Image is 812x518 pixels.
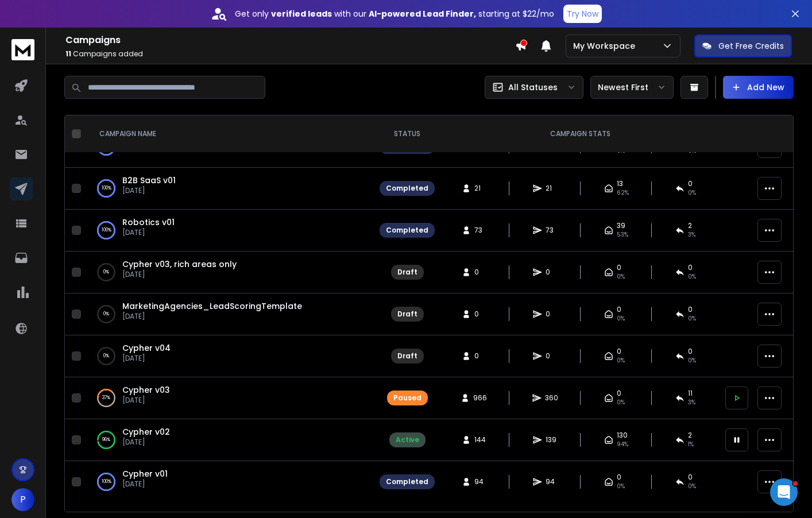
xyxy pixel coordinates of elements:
[122,396,170,405] p: [DATE]
[86,252,373,293] td: 0%Cypher v03, rich areas only[DATE]
[688,230,695,239] span: 3 %
[474,351,486,361] span: 0
[688,188,696,198] span: 0 %
[694,34,792,57] button: Get Free Credits
[122,300,302,312] a: MarketingAgencies_LeadScoringTemplate
[546,268,557,277] span: 0
[688,305,693,314] span: 0
[122,468,168,480] a: Cypher v01
[11,39,34,60] img: logo
[688,440,694,449] span: 1 %
[122,480,168,489] p: [DATE]
[688,356,696,365] span: 0%
[122,312,302,321] p: [DATE]
[122,270,237,279] p: [DATE]
[102,476,111,488] p: 100 %
[474,226,486,235] span: 73
[122,217,175,228] a: Robotics v01
[122,228,175,237] p: [DATE]
[86,419,373,461] td: 96%Cypher v02[DATE]
[474,184,486,193] span: 21
[102,392,110,404] p: 37 %
[546,310,557,319] span: 0
[122,175,176,186] a: B2B SaaS v01
[508,82,558,93] p: All Statuses
[393,393,422,403] div: Paused
[122,258,237,270] span: Cypher v03, rich areas only
[617,473,621,482] span: 0
[617,230,628,239] span: 53 %
[397,268,417,277] div: Draft
[122,438,170,447] p: [DATE]
[688,398,695,407] span: 3 %
[617,347,621,356] span: 0
[271,8,332,20] strong: verified leads
[86,168,373,210] td: 100%B2B SaaS v01[DATE]
[617,305,621,314] span: 0
[688,263,693,272] span: 0
[86,377,373,419] td: 37%Cypher v03[DATE]
[688,272,696,281] span: 0%
[617,482,625,491] span: 0%
[617,431,628,440] span: 130
[86,461,373,503] td: 100%Cypher v01[DATE]
[474,435,486,444] span: 144
[65,33,515,47] h1: Campaigns
[122,426,170,438] a: Cypher v02
[617,314,625,323] span: 0%
[473,393,487,403] span: 966
[688,431,692,440] span: 2
[546,351,557,361] span: 0
[567,8,598,20] p: Try Now
[546,477,557,486] span: 94
[11,488,34,511] button: P
[122,384,170,396] a: Cypher v03
[688,347,693,356] span: 0
[617,179,623,188] span: 13
[102,183,111,194] p: 100 %
[617,389,621,398] span: 0
[546,226,557,235] span: 73
[590,76,674,99] button: Newest First
[617,272,625,281] span: 0%
[386,477,428,486] div: Completed
[474,268,486,277] span: 0
[688,221,692,230] span: 2
[103,350,109,362] p: 0 %
[688,179,693,188] span: 0
[545,393,558,403] span: 360
[122,354,171,363] p: [DATE]
[617,188,629,198] span: 62 %
[617,263,621,272] span: 0
[474,310,486,319] span: 0
[235,8,554,20] p: Get only with our starting at $22/mo
[65,49,515,59] p: Campaigns added
[617,356,625,365] span: 0%
[397,351,417,361] div: Draft
[770,478,798,506] iframe: Intercom live chat
[102,225,111,236] p: 100 %
[688,473,693,482] span: 0
[546,435,557,444] span: 139
[617,440,628,449] span: 94 %
[373,115,442,153] th: STATUS
[122,342,171,354] a: Cypher v04
[386,184,428,193] div: Completed
[688,389,693,398] span: 11
[617,221,625,230] span: 39
[474,477,486,486] span: 94
[86,210,373,252] td: 100%Robotics v01[DATE]
[397,310,417,319] div: Draft
[563,5,602,23] button: Try Now
[369,8,476,20] strong: AI-powered Lead Finder,
[122,186,176,195] p: [DATE]
[442,115,718,153] th: CAMPAIGN STATS
[617,398,625,407] span: 0%
[86,115,373,153] th: CAMPAIGN NAME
